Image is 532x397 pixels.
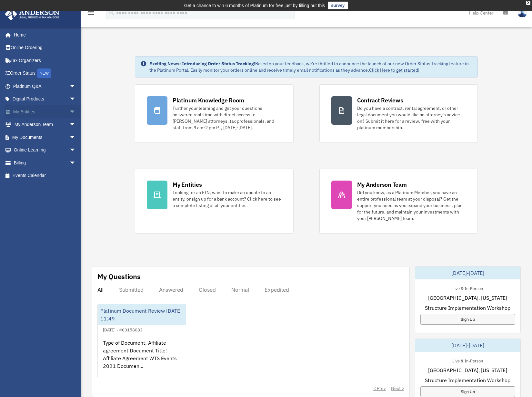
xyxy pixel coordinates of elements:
div: [DATE]-[DATE] [415,339,520,352]
span: arrow_drop_down [69,118,82,131]
a: Online Learningarrow_drop_down [5,144,85,157]
a: My Entities Looking for an EIN, want to make an update to an entity, or sign up for a bank accoun... [135,169,294,234]
div: Get a chance to win 6 months of Platinum for free just by filling out this [184,2,325,9]
div: [DATE] - #00158083 [98,326,148,333]
div: Do you have a contract, rental agreement, or other legal document you would like an attorney's ad... [357,105,466,131]
div: All [97,287,104,293]
div: Did you know, as a Platinum Member, you have an entire professional team at your disposal? Get th... [357,189,466,222]
div: Answered [159,287,183,293]
a: My Anderson Teamarrow_drop_down [5,118,85,131]
span: arrow_drop_down [69,80,82,93]
strong: Exciting News: Introducing Order Status Tracking! [149,61,255,67]
img: User Pic [517,8,527,17]
span: Structure Implementation Workshop [425,304,510,312]
div: Submitted [119,287,144,293]
a: Events Calendar [5,169,85,182]
a: My Anderson Team Did you know, as a Platinum Member, you have an entire professional team at your... [319,169,478,234]
div: Contract Reviews [357,96,403,104]
div: [DATE]-[DATE] [415,266,520,279]
div: Expedited [265,287,289,293]
span: arrow_drop_down [69,105,82,119]
a: Click Here to get started! [369,67,419,73]
span: arrow_drop_down [69,144,82,157]
a: Contract Reviews Do you have a contract, rental agreement, or other legal document you would like... [319,84,478,143]
div: Looking for an EIN, want to make an update to an entity, or sign up for a bank account? Click her... [173,189,282,209]
a: My Documentsarrow_drop_down [5,131,85,144]
span: arrow_drop_down [69,131,82,144]
a: Online Ordering [5,41,85,54]
i: search [108,9,115,16]
div: close [526,1,530,5]
span: arrow_drop_down [69,93,82,106]
img: Anderson Advisors Platinum Portal [3,8,61,20]
div: Type of Document: Affiliate agreement Document Title: Affiliate Agreement WTS Events 2021 Documen... [98,334,186,384]
div: Live & In-Person [447,357,488,364]
a: menu [87,11,95,17]
div: My Entities [173,181,202,189]
div: Normal [231,287,249,293]
span: arrow_drop_down [69,156,82,170]
div: Platinum Knowledge Room [173,96,244,104]
div: My Questions [97,272,141,281]
a: Sign Up [420,386,515,397]
a: My Entitiesarrow_drop_down [5,105,85,118]
div: Live & In-Person [447,285,488,291]
a: Platinum Knowledge Room Further your learning and get your questions answered real-time with dire... [135,84,294,143]
div: Based on your feedback, we're thrilled to announce the launch of our new Order Status Tracking fe... [149,60,472,73]
a: survey [328,2,348,9]
a: Order StatusNEW [5,67,85,80]
a: Platinum Document Review [DATE] 11:49[DATE] - #00158083Type of Document: Affiliate agreement Docu... [97,304,186,378]
div: Platinum Document Review [DATE] 11:49 [98,304,186,325]
a: Billingarrow_drop_down [5,156,85,169]
a: Tax Organizers [5,54,85,67]
div: Closed [199,287,216,293]
span: [GEOGRAPHIC_DATA], [US_STATE] [428,366,507,374]
a: Digital Productsarrow_drop_down [5,93,85,106]
i: menu [87,9,95,17]
span: [GEOGRAPHIC_DATA], [US_STATE] [428,294,507,302]
div: My Anderson Team [357,181,407,189]
div: NEW [37,68,51,78]
div: Further your learning and get your questions answered real-time with direct access to [PERSON_NAM... [173,105,282,131]
a: Platinum Q&Aarrow_drop_down [5,80,85,93]
a: Sign Up [420,314,515,325]
span: Structure Implementation Workshop [425,376,510,384]
a: Home [5,28,82,41]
